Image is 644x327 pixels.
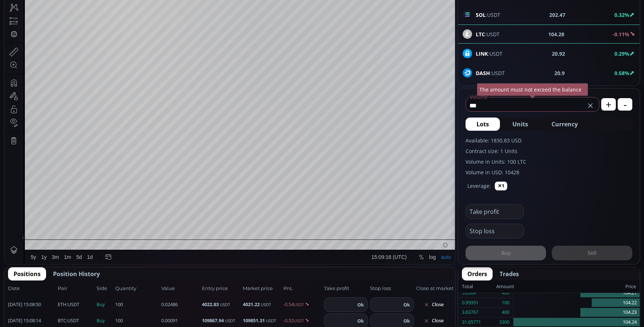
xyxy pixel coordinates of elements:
[37,321,42,327] div: 1y
[501,118,539,131] button: Units
[261,302,271,307] small: USDT
[401,301,412,309] button: Ok
[58,317,79,324] span: :USDT
[462,282,496,291] div: Total
[294,302,304,307] small: USDT
[130,18,133,23] div: L
[462,308,478,317] div: 3.83767
[115,317,159,324] span: 100
[425,321,432,327] div: log
[477,83,588,96] div: The amount must not exceed the balance
[551,120,578,129] span: Currency
[220,302,230,307] small: USDT
[614,11,629,18] b: 0.32%
[243,317,265,324] b: 109851.31
[58,285,94,292] span: Pair
[202,317,224,324] b: 109867.94
[113,18,128,23] div: 104.63
[133,18,148,23] div: 102.70
[48,321,54,327] div: 3m
[552,50,565,57] b: 20.92
[115,301,159,308] span: 100
[513,288,640,298] div: 104.21
[154,18,168,23] div: 104.28
[466,168,632,176] label: Volume in USD: 10428
[34,17,46,23] div: 1D
[618,98,632,111] button: -
[8,285,56,292] span: Date
[58,301,79,308] span: :USDT
[8,301,56,308] span: [DATE] 15:08:50
[7,98,12,105] div: 
[150,18,154,23] div: C
[283,317,322,324] span: -0.52
[466,147,632,155] label: Contract size: 1 Units
[495,182,507,190] button: ✕1
[42,26,60,32] div: 87.299K
[8,317,56,324] span: [DATE] 15:08:14
[416,285,451,292] span: Close at market
[416,315,451,327] button: Close
[355,301,366,309] button: Ok
[324,285,368,292] span: Take profit
[115,285,159,292] span: Quantity
[89,18,93,23] div: O
[513,298,640,308] div: 104.22
[60,321,67,327] div: 1m
[601,98,616,111] button: +
[477,120,489,129] span: Lots
[53,270,100,278] span: Position History
[93,18,108,23] div: 104.47
[462,267,493,280] button: Orders
[83,321,88,327] div: 1d
[46,17,71,23] div: Litecoin
[58,317,66,324] b: BTC
[202,301,219,308] b: 4022.83
[512,120,528,129] span: Units
[614,70,629,77] b: 0.58%
[466,118,500,131] button: Lots
[355,317,366,325] button: Ok
[466,137,632,144] label: Available: 1830.83 USD
[266,318,276,323] small: USDT
[466,158,632,166] label: Volume in Units: 100 LTC
[243,285,281,292] span: Market price
[97,317,113,324] span: Buy
[97,301,113,308] span: Buy
[14,270,41,278] span: Positions
[462,298,478,308] div: 0.95951
[496,282,514,291] div: Amount
[541,118,589,131] button: Currency
[437,321,447,327] div: auto
[467,270,487,278] span: Orders
[476,11,500,19] span: :USDT
[476,50,488,57] b: LINK
[513,308,640,317] div: 104.23
[62,4,66,10] div: D
[161,285,200,292] span: Value
[26,321,32,327] div: 5y
[499,317,509,327] div: 3300
[8,267,46,280] button: Positions
[17,300,20,310] div: Hide Drawings Toolbar
[401,317,412,325] button: Ok
[367,321,402,327] span: 15:09:16 (UTC)
[136,4,159,10] div: Indicators
[294,318,304,323] small: USDT
[502,308,509,317] div: 400
[476,11,486,18] b: SOL
[76,17,83,23] div: Market open
[202,285,240,292] span: Entry price
[161,317,200,324] span: 0.00091
[283,285,322,292] span: PnL
[161,301,200,308] span: 0.02486
[97,285,113,292] span: Side
[476,70,490,77] b: DASH
[98,4,120,10] div: Compare
[58,301,67,308] b: ETH
[416,299,451,311] button: Close
[467,182,491,190] label: Leverage:
[514,282,636,291] div: Price
[225,318,235,323] small: USDT
[476,50,502,57] span: :USDT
